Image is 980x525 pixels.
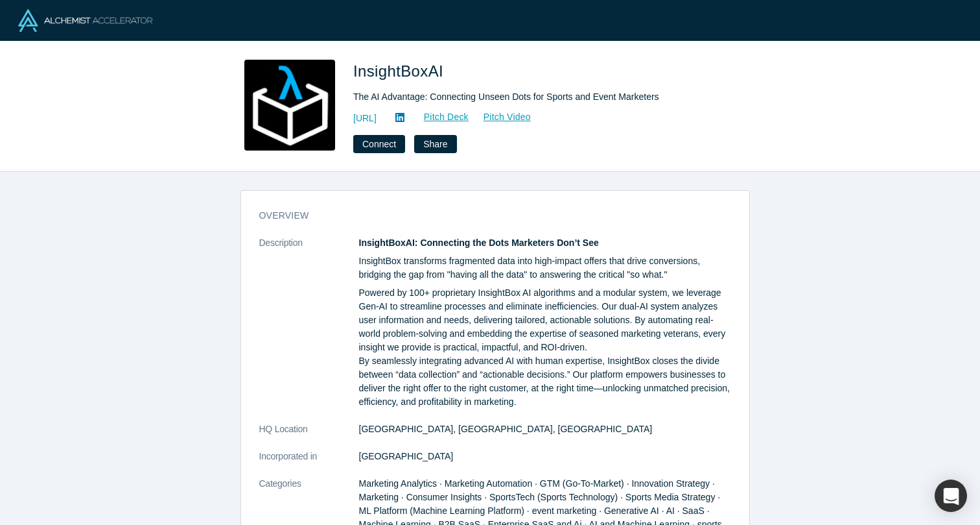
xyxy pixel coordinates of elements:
h3: overview [259,209,713,223]
dd: [GEOGRAPHIC_DATA], [GEOGRAPHIC_DATA], [GEOGRAPHIC_DATA] [359,422,731,436]
a: [URL] [353,112,377,125]
a: Pitch Deck [410,110,469,125]
strong: InsightBoxAI: Connecting the Dots Marketers Don’t See [359,238,599,248]
img: InsightBoxAI's Logo [244,60,335,151]
div: The AI Advantage: Connecting Unseen Dots for Sports and Event Marketers [353,90,716,104]
span: InsightBoxAI [353,62,448,80]
button: Connect [353,135,405,153]
p: InsightBox transforms fragmented data into high-impact offers that drive conversions, bridging th... [359,254,731,282]
dt: Incorporated in [259,450,359,477]
dt: Description [259,236,359,422]
dt: HQ Location [259,422,359,450]
a: Pitch Video [469,110,531,125]
img: Alchemist Logo [18,9,152,32]
dd: [GEOGRAPHIC_DATA] [359,450,731,463]
p: Powered by 100+ proprietary InsightBox AI algorithms and a modular system, we leverage Gen-AI to ... [359,286,731,409]
button: Share [414,135,456,153]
